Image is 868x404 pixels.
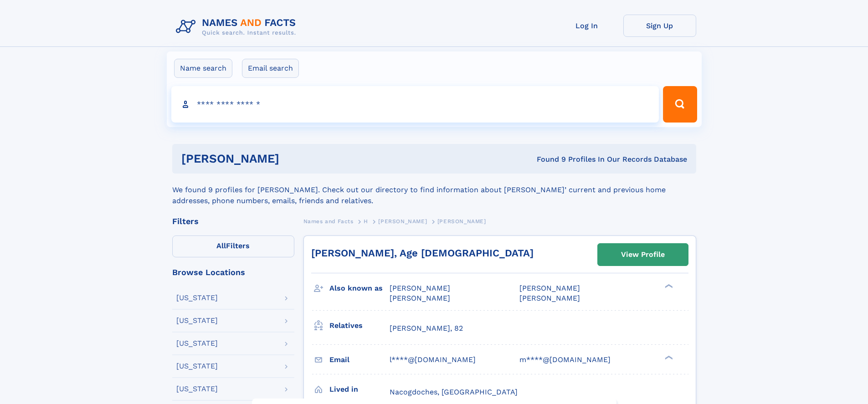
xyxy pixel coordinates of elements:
[172,268,294,276] div: Browse Locations
[550,15,623,37] a: Log In
[172,174,696,206] div: We found 9 profiles for [PERSON_NAME]. Check out our directory to find information about [PERSON_...
[519,284,580,292] span: [PERSON_NAME]
[242,59,299,78] label: Email search
[311,247,534,259] a: [PERSON_NAME], Age [DEMOGRAPHIC_DATA]
[364,218,368,225] span: H
[329,382,390,397] h3: Lived in
[172,217,294,225] div: Filters
[171,86,659,123] input: search input
[378,215,427,227] a: [PERSON_NAME]
[519,294,580,302] span: [PERSON_NAME]
[181,153,408,164] h1: [PERSON_NAME]
[623,15,696,37] a: Sign Up
[378,218,427,225] span: [PERSON_NAME]
[329,281,390,296] h3: Also known as
[329,318,390,333] h3: Relatives
[598,244,688,266] a: View Profile
[176,385,218,393] div: [US_STATE]
[329,352,390,368] h3: Email
[176,317,218,324] div: [US_STATE]
[663,283,673,289] div: ❯
[390,294,450,302] span: [PERSON_NAME]
[216,241,226,250] span: All
[174,59,232,78] label: Name search
[663,354,673,360] div: ❯
[176,363,218,370] div: [US_STATE]
[390,284,450,292] span: [PERSON_NAME]
[176,340,218,347] div: [US_STATE]
[364,215,368,227] a: H
[663,86,697,123] button: Search Button
[172,15,303,39] img: Logo Names and Facts
[408,154,687,164] div: Found 9 Profiles In Our Records Database
[621,244,665,265] div: View Profile
[172,235,294,257] label: Filters
[437,218,486,225] span: [PERSON_NAME]
[390,388,518,396] span: Nacogdoches, [GEOGRAPHIC_DATA]
[176,294,218,302] div: [US_STATE]
[303,215,354,227] a: Names and Facts
[390,323,463,333] a: [PERSON_NAME], 82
